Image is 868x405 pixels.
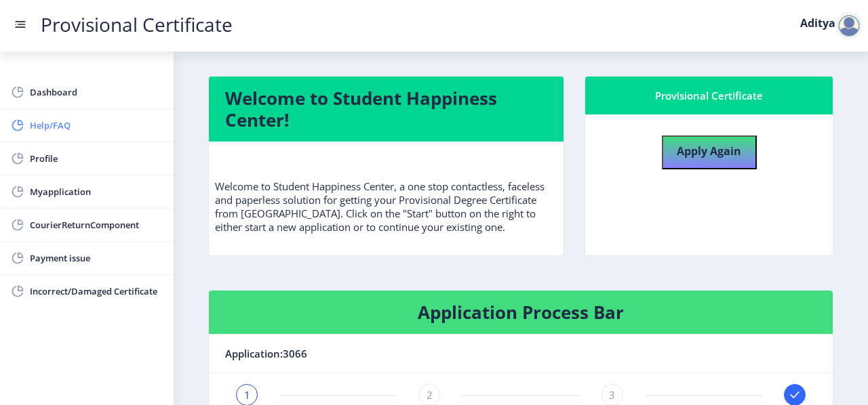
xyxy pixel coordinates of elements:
[30,217,163,233] span: CourierReturnComponent
[225,87,547,131] h4: Welcome to Student Happiness Center!
[800,18,835,28] label: Aditya
[677,144,741,158] b: Apply Again
[601,87,816,104] div: Provisional Certificate
[609,388,615,402] span: 3
[225,345,307,362] span: Application:3066
[225,301,816,323] h4: Application Process Bar
[30,283,163,299] span: Incorrect/Damaged Certificate
[30,117,163,133] span: Help/FAQ
[30,250,163,266] span: Payment issue
[427,388,433,402] span: 2
[30,150,163,167] span: Profile
[244,388,250,402] span: 1
[27,18,246,32] a: Provisional Certificate
[215,152,557,234] p: Welcome to Student Happiness Center, a one stop contactless, faceless and paperless solution for ...
[30,84,163,100] span: Dashboard
[30,184,163,200] span: Myapplication
[662,135,757,169] button: Apply Again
